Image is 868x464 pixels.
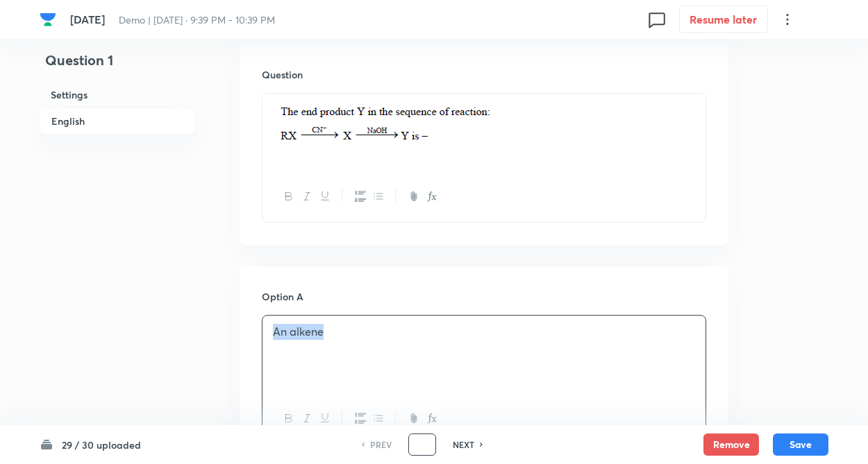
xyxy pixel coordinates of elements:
button: Save [773,433,828,456]
span: Demo | [DATE] · 9:39 PM - 10:39 PM [119,13,275,26]
h6: English [40,108,195,135]
h6: Question [262,67,706,82]
h4: Question 1 [40,50,195,82]
img: Company Logo [40,11,56,28]
h6: Option A [262,289,706,304]
img: 29-08-25-02:32:23-AM [273,102,495,144]
p: An alkene [273,324,695,340]
a: Company Logo [40,11,59,28]
h6: Settings [40,82,195,108]
h6: 29 / 30 uploaded [62,438,141,452]
span: [DATE] [70,12,105,26]
h6: NEXT [453,438,474,451]
h6: PREV [370,438,392,451]
button: Resume later [679,6,768,33]
button: Remove [703,433,759,456]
